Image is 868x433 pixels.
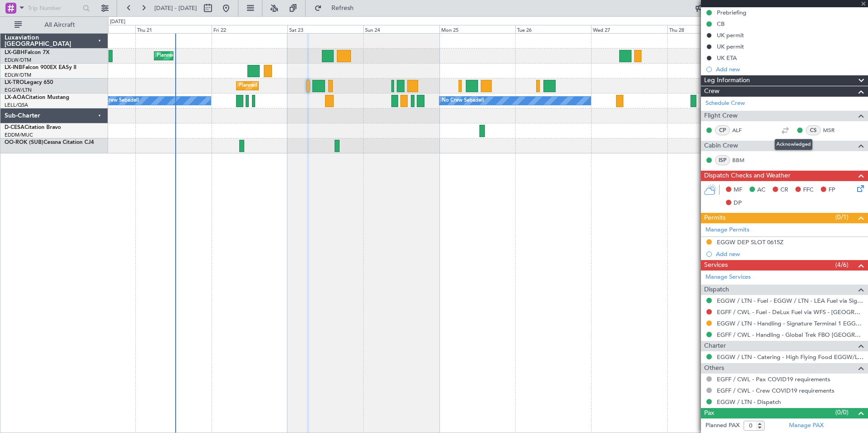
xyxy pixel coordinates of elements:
span: Others [704,363,724,374]
a: EDLW/DTM [5,72,31,79]
span: Services [704,260,728,271]
a: Schedule Crew [705,99,745,108]
span: Dispatch Checks and Weather [704,171,790,181]
a: ALF [732,126,753,134]
span: LX-TRO [5,80,24,85]
span: OO-ROK (SUB) [5,140,44,145]
div: Tue 26 [515,25,591,33]
div: UK permit [717,43,744,50]
a: EGFF / CWL - Crew COVID19 requirements [717,387,834,394]
span: Permits [704,213,725,223]
div: Planned Maint [GEOGRAPHIC_DATA] ([GEOGRAPHIC_DATA]) [239,79,382,93]
span: Flight Crew [704,111,738,121]
a: EGGW / LTN - Handling - Signature Terminal 1 EGGW / LTN [717,320,863,327]
span: FP [829,186,835,195]
a: MSR [823,126,843,134]
div: [DATE] [110,18,125,26]
label: Planned PAX [705,421,740,430]
div: Fri 22 [212,25,287,33]
span: Charter [704,341,726,351]
span: [DATE] - [DATE] [154,4,197,12]
div: Add new [716,65,863,73]
a: Manage PAX [789,421,824,430]
div: Sat 23 [287,25,363,33]
span: (0/1) [835,212,848,222]
span: CR [780,186,788,195]
a: LX-INBFalcon 900EX EASy II [5,65,76,70]
a: LX-GBHFalcon 7X [5,50,49,55]
div: UK permit [717,31,744,39]
div: CB [717,20,725,28]
span: (4/6) [835,260,848,270]
div: Wed 27 [591,25,667,33]
span: LX-AOA [5,95,25,100]
div: Thu 28 [667,25,743,33]
a: EGFF / CWL - Pax COVID19 requirements [717,375,830,383]
div: Planned Maint Nice ([GEOGRAPHIC_DATA]) [157,49,258,63]
span: LX-INB [5,65,22,70]
span: Pax [704,408,714,418]
span: All Aircraft [24,22,96,28]
div: UK ETA [717,54,737,62]
span: Dispatch [704,285,729,295]
a: EGFF / CWL - Fuel - DeLux Fuel via WFS - [GEOGRAPHIC_DATA] / CWL [717,308,863,316]
span: AC [757,186,765,195]
a: LX-TROLegacy 650 [5,80,53,85]
div: Prebriefing [717,9,746,16]
a: Manage Services [705,273,751,282]
div: CP [715,125,730,135]
span: DP [734,199,742,208]
a: EGGW / LTN - Dispatch [717,398,781,406]
a: LELL/QSA [5,102,28,108]
div: No Crew Sabadell [442,94,484,108]
span: Leg Information [704,75,750,86]
a: EGGW / LTN - Catering - High Flying Food EGGW/LTN [717,353,863,361]
div: Sun 24 [363,25,439,33]
a: EGGW/LTN [5,87,32,93]
span: Crew [704,86,720,97]
button: All Aircraft [10,18,99,32]
a: EDDM/MUC [5,132,33,138]
a: EDLW/DTM [5,57,31,64]
span: (0/0) [835,408,848,417]
span: Refresh [324,5,362,11]
button: Refresh [310,1,365,15]
span: MF [734,186,742,195]
span: D-CESA [5,125,25,130]
a: EGGW / LTN - Fuel - EGGW / LTN - LEA Fuel via Signature in EGGW [717,297,863,305]
div: No Crew Sabadell [97,94,139,108]
div: Add new [716,250,863,258]
input: Trip Number [28,1,80,15]
span: LX-GBH [5,50,25,55]
div: Acknowledged [774,139,813,150]
div: ISP [715,155,730,165]
div: EGGW DEP SLOT 0615Z [717,238,784,246]
a: BBM [732,156,753,164]
div: Mon 25 [439,25,515,33]
a: EGFF / CWL - Handling - Global Trek FBO [GEOGRAPHIC_DATA] EGFF / CWL [717,331,863,339]
span: Cabin Crew [704,141,738,151]
a: Manage Permits [705,226,750,235]
span: FFC [803,186,814,195]
a: LX-AOACitation Mustang [5,95,69,100]
div: CS [806,125,821,135]
a: OO-ROK (SUB)Cessna Citation CJ4 [5,140,94,145]
div: Thu 21 [135,25,211,33]
a: D-CESACitation Bravo [5,125,61,130]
